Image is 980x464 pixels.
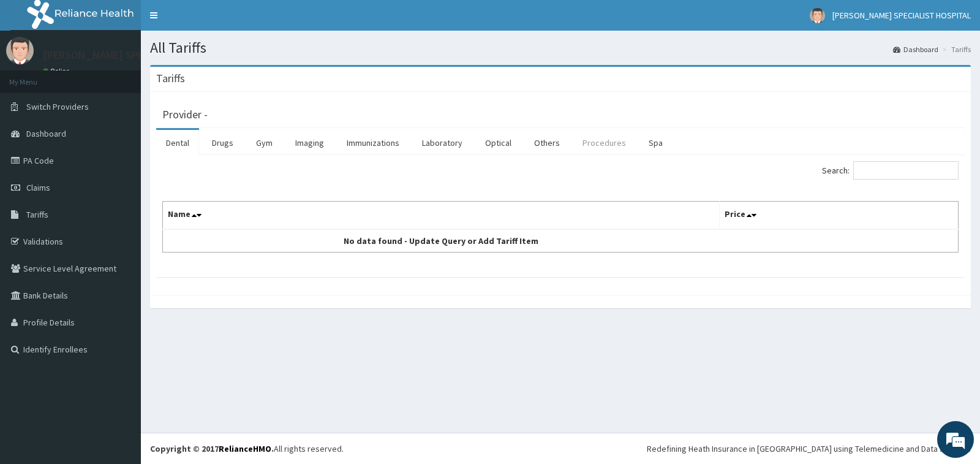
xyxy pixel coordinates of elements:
a: Drugs [202,130,243,156]
img: User Image [6,37,34,64]
td: No data found - Update Query or Add Tariff Item [163,229,720,253]
img: User Image [810,8,825,23]
label: Search: [822,161,959,180]
a: Gym [246,130,282,156]
span: Switch Providers [26,101,89,112]
p: [PERSON_NAME] SPECIALIST HOSPITAL [43,50,230,61]
a: Procedures [573,130,636,156]
h3: Tariffs [156,73,185,84]
a: Dashboard [893,44,938,55]
th: Name [163,202,720,230]
a: Others [524,130,570,156]
span: [PERSON_NAME] SPECIALIST HOSPITAL [832,10,971,21]
div: Redefining Heath Insurance in [GEOGRAPHIC_DATA] using Telemedicine and Data Science! [647,443,971,455]
h3: Provider - [162,109,208,120]
a: Immunizations [337,130,409,156]
li: Tariffs [940,44,971,55]
h1: All Tariffs [150,40,971,56]
footer: All rights reserved. [141,433,980,464]
span: Dashboard [26,128,66,139]
a: Spa [639,130,673,156]
a: RelianceHMO [219,443,271,454]
span: Tariffs [26,209,48,220]
input: Search: [853,161,959,180]
th: Price [720,202,959,230]
a: Optical [475,130,521,156]
a: Imaging [285,130,334,156]
a: Dental [156,130,199,156]
strong: Copyright © 2017 . [150,443,274,454]
span: Claims [26,182,50,193]
a: Laboratory [412,130,472,156]
a: Online [43,67,72,75]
